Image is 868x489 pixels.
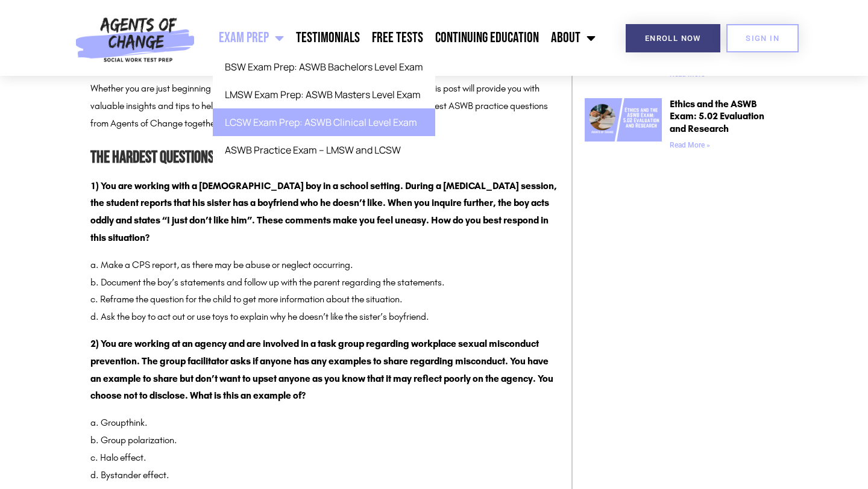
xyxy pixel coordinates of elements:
strong: 1) You are working with a [DEMOGRAPHIC_DATA] boy in a school setting. During a [MEDICAL_DATA] ses... [90,180,557,243]
a: Read more about Ethics and the ASWB Exam: 5.02 Evaluation and Research [670,141,710,149]
a: Continuing Education [429,23,545,53]
a: Exam Prep [213,23,290,53]
span: SIGN IN [746,34,779,42]
nav: Menu [201,23,602,53]
a: BSW Exam Prep: ASWB Bachelors Level Exam [213,53,435,81]
strong: 2) You are working at an agency and are involved in a task group regarding workplace sexual misco... [90,338,553,401]
a: Enroll Now [626,24,720,52]
a: About [545,23,602,53]
a: Ethics and the ASWB Exam 5.02 Evaluation and Research [585,98,662,154]
ul: Exam Prep [213,53,435,164]
a: Read more about Ethics and the ASWB Exam: 6.01 Social Welfare [670,70,710,78]
p: Whether you are just beginning your ASWB exam journey or are a seasoned test-taker, this post wil... [90,80,559,132]
a: LCSW Exam Prep: ASWB Clinical Level Exam [213,108,435,136]
p: a. Make a CPS report, as there may be abuse or neglect occurring. b. Document the boy’s statement... [90,257,559,326]
a: Free Tests [366,23,429,53]
a: Ethics and the ASWB Exam: 5.02 Evaluation and Research [670,98,764,135]
span: Enroll Now [645,34,701,42]
a: ASWB Practice Exam – LMSW and LCSW [213,136,435,164]
a: SIGN IN [726,24,799,52]
strong: The Hardest Questions on Exam 1 [90,148,270,167]
img: Ethics and the ASWB Exam 5.02 Evaluation and Research [585,98,662,142]
p: a. Groupthink. b. Group polarization. c. Halo effect. d. Bystander effect. [90,414,559,484]
a: LMSW Exam Prep: ASWB Masters Level Exam [213,81,435,108]
a: Testimonials [290,23,366,53]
